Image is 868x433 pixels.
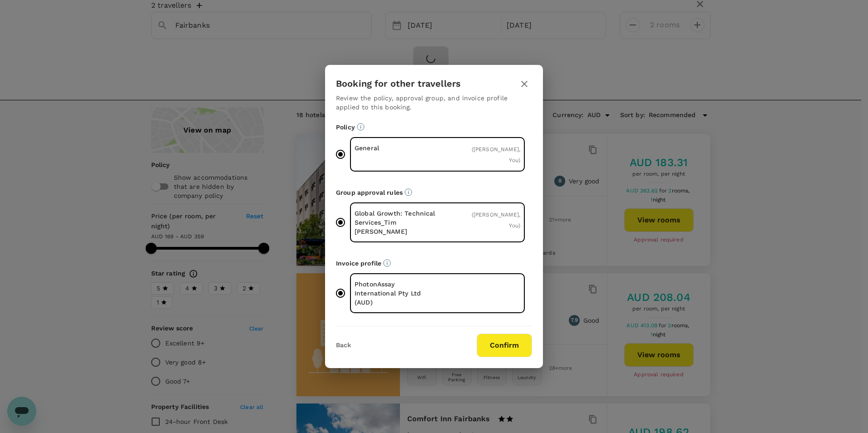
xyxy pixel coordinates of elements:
[336,342,351,349] button: Back
[355,280,438,307] p: PhotonAssay International Pty Ltd (AUD)
[383,259,391,267] svg: The payment currency and company information are based on the selected invoice profile.
[404,188,412,196] svg: Default approvers or custom approval rules (if available) are based on the user group.
[336,259,532,268] p: Invoice profile
[472,212,520,229] span: ( [PERSON_NAME], You )
[472,146,520,163] span: ( [PERSON_NAME], You )
[355,143,438,153] p: General
[336,123,532,132] p: Policy
[355,209,438,236] p: Global Growth: Technical Services_Tim [PERSON_NAME]
[336,188,532,197] p: Group approval rules
[336,79,461,89] h3: Booking for other travellers
[336,93,532,112] p: Review the policy, approval group, and invoice profile applied to this booking.
[477,334,532,357] button: Confirm
[357,123,365,131] svg: Booking restrictions are based on the selected travel policy.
